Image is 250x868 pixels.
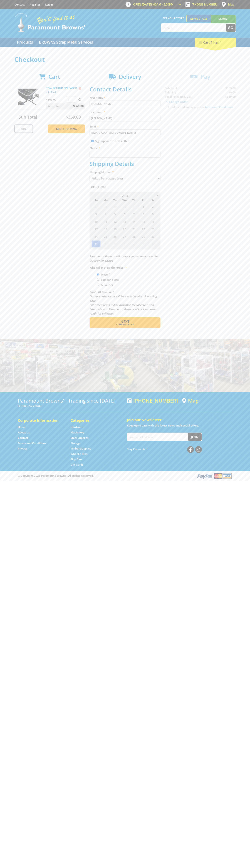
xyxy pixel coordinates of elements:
span: 2 [148,203,157,210]
span: 30 [148,233,157,240]
input: Please enter your telephone number. [90,151,160,158]
input: Please enter your email address. [90,129,160,136]
span: $369.00 [66,114,81,120]
span: 7 [129,210,138,218]
div: Stay Connected [127,445,202,453]
input: Please select who will pick up the order. [97,284,99,286]
label: Who will pick up the order? [90,265,160,270]
span: Mo [101,198,110,203]
input: Please select who will pick up the order. [97,273,99,276]
input: Search [161,24,226,32]
a: Go to the Machinery page [71,431,84,434]
span: 14 [129,218,138,225]
h5: Corporate Information [18,418,63,423]
span: 17 [91,225,101,233]
span: Su [91,198,101,203]
a: Print [14,124,33,133]
span: 1 [139,203,148,210]
label: First name [90,95,160,100]
span: Delivery [119,73,141,80]
img: PayPal, Mastercard, Visa accepted [197,473,232,479]
span: 28 [129,233,138,240]
a: Go to the About Us page [18,431,30,434]
span: $369.00 [73,103,84,109]
label: Last name [90,110,160,114]
a: Go to the Skip Bins page [71,457,82,461]
a: Go to the Products page [14,38,36,47]
span: 19 [110,225,120,233]
select: Please select a shipping method. [90,175,160,182]
a: TOW BEHIND SPREADER - 113KG [46,86,77,94]
span: 24 [91,233,101,240]
span: 6 [148,240,157,248]
span: Sub Total [19,114,37,120]
span: Set your store [161,15,186,21]
span: Confirm order [97,323,153,326]
span: 21 [129,225,138,233]
em: Photo ID Required. Non-preorder items will be available after 5 working days Pre-order items will... [90,290,157,315]
a: Go to the Storage page [71,441,80,445]
span: 16 [148,218,157,225]
span: Cart [48,73,60,80]
span: 28 [101,203,110,210]
span: 15 [139,218,148,225]
a: Go to the Terms and Conditions page [18,441,46,445]
span: 23 [148,225,157,233]
a: Gepps Cross [186,15,211,22]
span: 5 [139,240,148,248]
label: A Courier [100,282,114,288]
a: Go to the BROWNS Scrap Metal Services page [36,38,96,47]
label: Shipping Method [90,170,160,174]
span: 8:00am - 5:00pm [151,3,174,6]
h5: Categories [71,418,116,423]
img: Paramount Browns' [14,13,86,32]
label: Phone [90,146,160,150]
span: We [120,198,129,203]
span: 18 [101,225,110,233]
span: 10 [91,218,101,225]
span: Tu [110,198,120,203]
p: Item total: [46,103,85,109]
a: Go to the registration page [30,3,40,6]
p: [STREET_ADDRESS] [18,403,123,408]
span: 27 [120,233,129,240]
button: Go [226,24,236,32]
button: Join [188,433,202,441]
h1: Checkout [14,56,236,63]
span: Next [120,319,129,324]
span: 12 [110,218,120,225]
button: Next Confirm order [90,317,160,328]
a: Mount [PERSON_NAME] [211,15,236,29]
label: Myself [100,271,111,278]
span: 8 [139,210,148,218]
h2: Contact Details [90,86,160,93]
label: Pick Up Date [90,185,160,189]
span: 30 [120,203,129,210]
a: Go to the Home page [18,425,26,429]
span: 11 [101,218,110,225]
label: Someone Else [100,277,120,283]
span: 3 [120,240,129,248]
h2: Shipping Details [90,160,160,167]
span: (1 item) [210,40,221,44]
label: Email [90,124,160,129]
span: Fr [139,198,148,203]
span: 6 [120,210,129,218]
span: 25 [101,233,110,240]
span: 22 [139,225,148,233]
span: 26 [110,233,120,240]
span: 20 [120,225,129,233]
span: Th [129,198,138,203]
span: 9 [148,210,157,218]
a: Keep Shopping [48,124,85,133]
span: 1 [101,240,110,248]
h5: Join our Newsletter [127,417,232,422]
input: Please enter your last name. [90,115,160,121]
a: Go to the Timber Supplies page [71,447,91,450]
a: Remove from cart [79,86,81,90]
a: Go to the Wheelie Bins page [71,452,87,456]
span: 13 [120,218,129,225]
p: $369.00 [46,97,65,102]
div: Cart [195,38,236,47]
span: 27 [91,203,101,210]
